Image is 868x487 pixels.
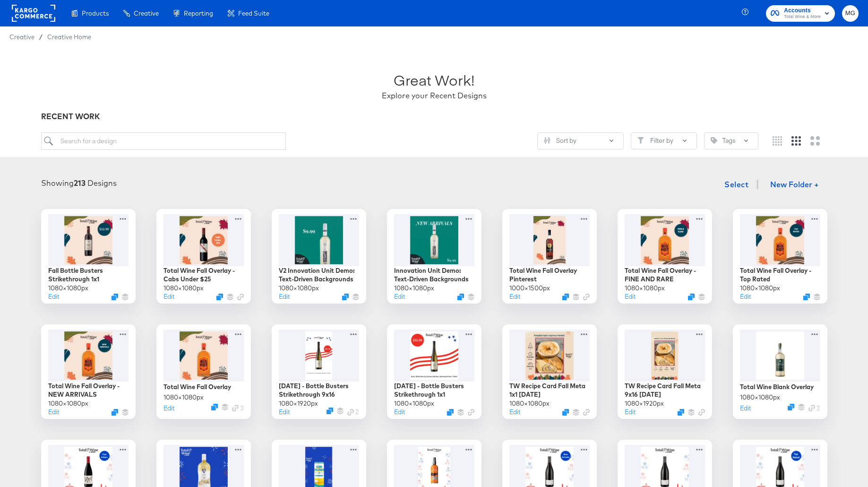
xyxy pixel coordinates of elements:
span: Creative Home [47,33,91,41]
span: Accounts [784,6,821,16]
button: Edit [279,408,290,417]
span: Products [82,9,109,17]
button: FilterFilter by [631,132,697,149]
div: Total Wine Fall Overlay - NEW ARRIVALS [48,382,129,399]
svg: Duplicate [112,294,118,300]
div: Fall Bottle Busters Strikethrough 1x11080×1080pxEditDuplicate [41,209,136,304]
svg: Duplicate [562,294,569,300]
div: 1080 × 1920 px [279,399,318,408]
svg: Duplicate [211,404,218,410]
div: 1080 × 1080 px [740,393,780,402]
button: Edit [48,408,59,417]
div: 1080 × 1080 px [394,399,434,408]
svg: Large grid [810,136,820,146]
svg: Link [808,405,815,411]
div: Total Wine Fall Overlay - Cabs Under $251080×1080pxEditDuplicate [156,209,251,304]
span: Creative [134,9,159,17]
svg: Duplicate [688,294,695,300]
div: 2 [808,404,820,413]
button: TagTags [704,132,758,149]
div: Fall Bottle Busters Strikethrough 1x1 [48,266,129,284]
div: 1080 × 1080 px [48,399,88,408]
div: Total Wine Fall Overlay - NEW ARRIVALS1080×1080pxEditDuplicate [41,324,136,419]
input: Search for a design [41,132,286,150]
span: Total Wine & More [784,13,821,21]
button: SlidersSort by [537,132,624,149]
svg: Filter [637,137,644,144]
div: RECENT WORK [41,111,827,122]
span: Select [724,178,748,191]
button: Edit [48,292,59,301]
svg: Duplicate [447,409,454,416]
div: 1080 × 1080 px [394,284,434,293]
svg: Link [583,409,590,416]
div: Total Wine Fall Overlay1080×1080pxEditDuplicateLink 3 [156,324,251,419]
div: [DATE] - Bottle Busters Strikethrough 9x16 [279,382,359,399]
strong: 213 [74,178,86,188]
div: [DATE] - Bottle Busters Strikethrough 9x161080×1920pxEditDuplicateLink 2 [272,324,366,419]
span: Feed Suite [238,9,269,17]
div: 1080 × 1080 px [163,284,204,293]
svg: Link [237,294,244,300]
div: TW Recipe Card Fall Meta 9x16 [DATE]1080×1920pxEditDuplicate [618,324,712,419]
svg: Duplicate [678,409,684,416]
div: Innovation Unit Demo: Text-Driven Backgrounds1080×1080pxEditDuplicate [387,209,481,304]
button: Duplicate [112,409,118,416]
button: Edit [394,408,405,417]
button: Select [721,175,752,194]
span: Creative [9,33,34,41]
div: 1080 × 1080 px [163,393,204,402]
svg: Duplicate [788,404,794,410]
button: Edit [279,292,290,301]
div: Total Wine Fall Overlay - Cabs Under $25 [163,266,244,284]
div: 1080 × 1080 px [509,399,550,408]
svg: Small grid [773,136,782,146]
svg: Link [698,409,705,416]
button: Edit [740,404,751,413]
svg: Duplicate [342,294,349,300]
svg: Duplicate [803,294,810,300]
div: 1080 × 1080 px [279,284,319,293]
span: MG [846,8,855,19]
div: TW Recipe Card Fall Meta 1x1 [DATE] [509,382,590,399]
div: [DATE] - Bottle Busters Strikethrough 1x1 [394,382,474,399]
div: Total Wine Fall Overlay [163,383,231,391]
button: AccountsTotal Wine & More [766,5,835,22]
svg: Link [232,405,239,411]
div: V2 Innovation Unit Demo: Text-Driven Backgrounds [279,266,359,284]
button: Edit [740,292,751,301]
div: 1080 × 1080 px [740,284,780,293]
div: 2 [347,408,359,417]
svg: Duplicate [327,408,333,414]
span: Reporting [184,9,213,17]
svg: Sliders [544,137,550,144]
div: 1080 × 1080 px [48,284,88,293]
div: TW Recipe Card Fall Meta 9x16 [DATE] [625,382,705,399]
button: MG [842,5,859,22]
svg: Medium grid [791,136,801,146]
svg: Link [583,294,590,300]
div: V2 Innovation Unit Demo: Text-Driven Backgrounds1080×1080pxEditDuplicate [272,209,366,304]
div: Total Wine Fall Overlay Pinterest [509,266,590,284]
button: Edit [625,408,636,417]
svg: Tag [711,137,717,144]
svg: Duplicate [216,294,223,300]
button: Edit [509,408,520,417]
div: 1000 × 1500 px [509,284,550,293]
svg: Link [347,409,354,416]
div: Total Wine Fall Overlay Pinterest1000×1500pxEditDuplicate [502,209,597,304]
div: TW Recipe Card Fall Meta 1x1 [DATE]1080×1080pxEditDuplicate [502,324,597,419]
div: 1080 × 1080 px [625,284,665,293]
svg: Duplicate [562,409,569,416]
div: 3 [232,404,244,413]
